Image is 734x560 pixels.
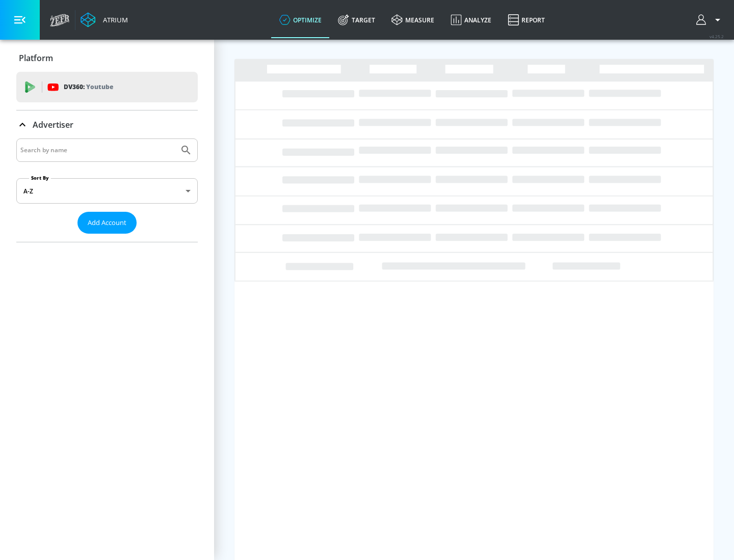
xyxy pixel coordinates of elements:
p: Advertiser [33,119,73,130]
span: v 4.25.2 [710,34,724,39]
label: Sort By [29,175,51,181]
span: Add Account [88,217,126,229]
div: A-Z [16,178,198,204]
p: DV360: [64,81,113,93]
nav: list of Advertiser [16,234,198,242]
div: Atrium [99,15,128,24]
a: optimize [271,2,330,38]
input: Search by name [20,144,175,157]
a: Report [500,2,553,38]
div: Platform [16,44,198,72]
p: Platform [19,52,53,64]
div: Advertiser [16,138,198,242]
div: DV360: Youtube [16,72,198,102]
a: Atrium [81,12,128,27]
a: measure [383,2,442,38]
a: Analyze [442,2,500,38]
p: Youtube [86,81,113,92]
a: Target [330,2,383,38]
div: Advertiser [16,110,198,139]
button: Add Account [77,212,137,234]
